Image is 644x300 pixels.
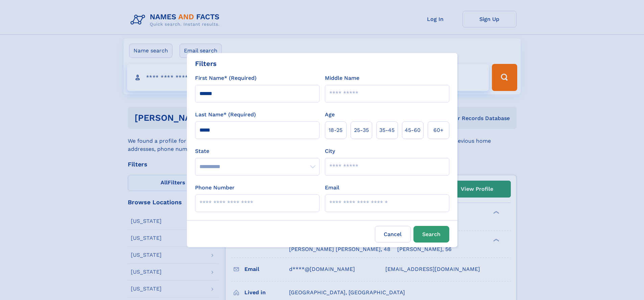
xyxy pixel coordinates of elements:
span: 18‑25 [329,126,342,134]
span: 25‑35 [354,126,369,134]
label: Cancel [375,226,411,243]
span: 35‑45 [379,126,395,134]
label: City [325,147,335,155]
label: Middle Name [325,74,359,82]
label: Age [325,111,335,119]
label: Email [325,184,339,192]
label: Phone Number [195,184,235,192]
label: State [195,147,319,155]
div: Filters [195,59,217,69]
span: 60+ [433,126,444,134]
label: First Name* (Required) [195,74,257,82]
label: Last Name* (Required) [195,111,256,119]
button: Search [413,226,449,243]
span: 45‑60 [405,126,421,134]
